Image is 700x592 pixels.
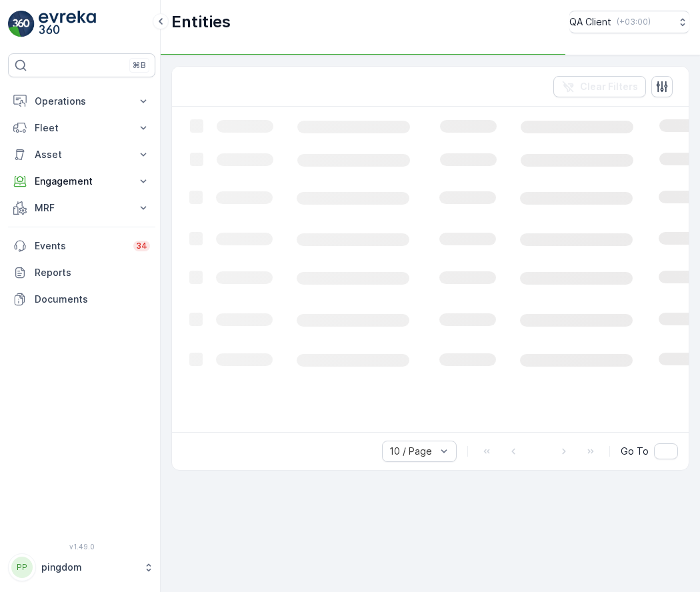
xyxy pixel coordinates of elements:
p: Entities [171,11,231,33]
p: Clear Filters [580,80,638,93]
p: Documents [35,293,150,306]
p: ⌘B [133,60,146,71]
p: 34 [136,241,147,251]
p: Operations [35,95,129,108]
p: Events [35,239,125,253]
p: Asset [35,148,129,161]
p: Fleet [35,121,129,135]
p: pingdom [41,561,137,574]
p: Engagement [35,175,129,188]
a: Documents [8,286,155,313]
a: Events34 [8,233,155,259]
button: PPpingdom [8,553,155,581]
div: PP [11,557,33,578]
button: Engagement [8,168,155,195]
a: Reports [8,259,155,286]
img: logo [8,11,35,37]
img: logo_light-DOdMpM7g.png [39,11,96,37]
button: MRF [8,195,155,221]
button: Clear Filters [553,76,646,97]
span: v 1.49.0 [8,543,155,551]
p: ( +03:00 ) [617,17,651,27]
button: Asset [8,141,155,168]
p: MRF [35,201,129,215]
button: Operations [8,88,155,115]
span: Go To [621,445,649,458]
button: QA Client(+03:00) [569,11,689,33]
p: Reports [35,266,150,279]
p: QA Client [569,15,611,29]
button: Fleet [8,115,155,141]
